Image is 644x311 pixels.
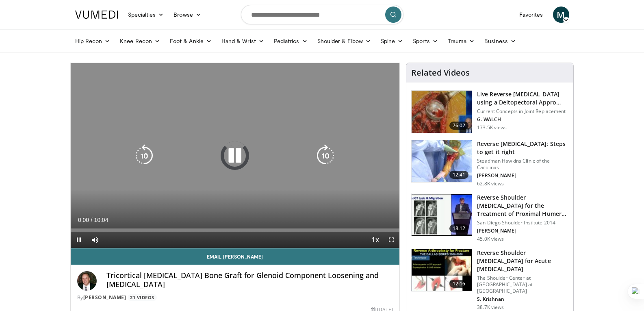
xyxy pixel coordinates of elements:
[408,33,443,49] a: Sports
[75,11,118,19] img: VuMedi Logo
[241,5,403,24] input: Search topics, interventions
[411,90,568,133] a: 76:02 Live Reverse [MEDICAL_DATA] using a Deltopectoral Appro… Current Concepts in Joint Replacem...
[91,217,93,223] span: /
[477,181,504,187] p: 62.8K views
[383,232,399,248] button: Fullscreen
[443,33,480,49] a: Trauma
[269,33,312,49] a: Pediatrics
[71,248,400,265] a: Email [PERSON_NAME]
[123,7,169,23] a: Specialties
[477,220,568,226] p: San Diego Shoulder Institute 2014
[71,63,400,248] video-js: Video Player
[477,304,504,311] p: 38.7K views
[71,228,400,232] div: Progress Bar
[449,224,469,233] span: 18:12
[71,232,87,248] button: Pause
[412,249,472,291] img: butch_reverse_arthroplasty_3.png.150x105_q85_crop-smart_upscale.jpg
[514,7,548,23] a: Favorites
[70,33,115,49] a: Hip Recon
[412,194,472,236] img: Q2xRg7exoPLTwO8X4xMDoxOjA4MTsiGN.150x105_q85_crop-smart_upscale.jpg
[477,124,507,131] p: 173.5K views
[217,33,269,49] a: Hand & Wrist
[479,33,521,49] a: Business
[169,7,206,23] a: Browse
[477,140,568,156] h3: Reverse [MEDICAL_DATA]: Steps to get it right
[477,90,568,107] h3: Live Reverse [MEDICAL_DATA] using a Deltopectoral Appro…
[477,236,504,242] p: 45.0K views
[477,275,568,294] p: The Shoulder Center at [GEOGRAPHIC_DATA] at [GEOGRAPHIC_DATA]
[78,217,89,223] span: 0:00
[477,296,568,302] p: S. Krishnan
[367,232,383,248] button: Playback Rate
[376,33,408,49] a: Spine
[411,140,568,187] a: 12:41 Reverse [MEDICAL_DATA]: Steps to get it right Steadman Hawkins Clinic of the Carolinas [PER...
[312,33,376,49] a: Shoulder & Elbow
[553,7,569,23] a: M
[94,217,108,223] span: 10:04
[87,232,103,248] button: Mute
[449,171,469,179] span: 12:41
[477,249,568,273] h3: Reverse Shoulder [MEDICAL_DATA] for Acute [MEDICAL_DATA]
[77,294,393,301] div: By
[411,68,470,78] h4: Related Videos
[83,294,126,301] a: [PERSON_NAME]
[449,280,469,288] span: 12:16
[412,140,472,183] img: 326034_0000_1.png.150x105_q85_crop-smart_upscale.jpg
[128,294,157,301] a: 21 Videos
[77,271,97,291] img: Avatar
[477,108,568,115] p: Current Concepts in Joint Replacement
[477,158,568,171] p: Steadman Hawkins Clinic of the Carolinas
[449,122,469,130] span: 76:02
[115,33,165,49] a: Knee Recon
[477,172,568,179] p: [PERSON_NAME]
[165,33,217,49] a: Foot & Ankle
[106,271,393,289] h4: Tricortical [MEDICAL_DATA] Bone Graft for Glenoid Component Loosening and [MEDICAL_DATA]
[412,91,472,133] img: 684033_3.png.150x105_q85_crop-smart_upscale.jpg
[411,249,568,311] a: 12:16 Reverse Shoulder [MEDICAL_DATA] for Acute [MEDICAL_DATA] The Shoulder Center at [GEOGRAPHIC...
[477,194,568,218] h3: Reverse Shoulder [MEDICAL_DATA] for the Treatment of Proximal Humeral …
[477,116,568,123] p: G. WALCH
[411,194,568,242] a: 18:12 Reverse Shoulder [MEDICAL_DATA] for the Treatment of Proximal Humeral … San Diego Shoulder ...
[477,228,568,234] p: [PERSON_NAME]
